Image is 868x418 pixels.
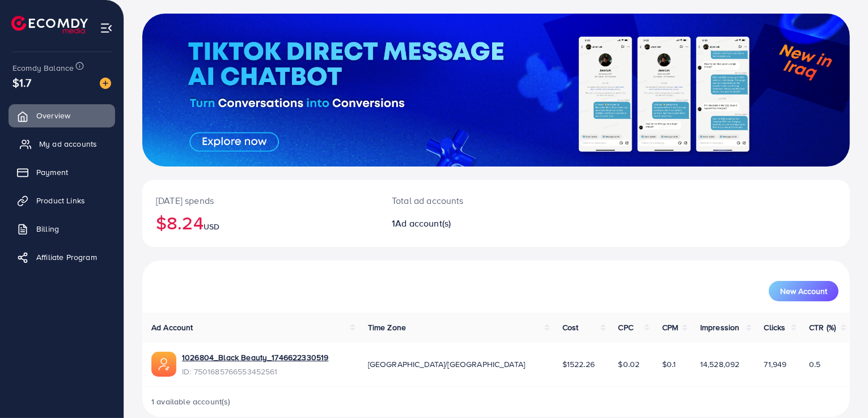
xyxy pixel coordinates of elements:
[809,322,836,333] span: CTR (%)
[9,104,115,127] a: Overview
[368,322,406,333] span: Time Zone
[36,251,97,263] span: Affiliate Program
[151,396,231,407] span: 1 available account(s)
[809,359,820,370] span: 0.5
[9,133,115,155] a: My ad accounts
[780,287,827,295] span: New Account
[619,322,633,333] span: CPC
[36,195,85,206] span: Product Links
[9,246,115,268] a: Affiliate Program
[12,62,74,74] span: Ecomdy Balance
[662,322,678,333] span: CPM
[12,74,32,91] span: $1.7
[151,322,193,333] span: Ad Account
[39,138,97,150] span: My ad accounts
[11,16,88,33] img: logo
[562,322,579,333] span: Cost
[182,366,328,377] span: ID: 7501685766553452561
[392,218,541,229] h2: 1
[36,223,59,234] span: Billing
[764,359,787,370] span: 71,949
[9,189,115,212] a: Product Links
[662,359,676,370] span: $0.1
[36,167,68,178] span: Payment
[156,194,365,207] p: [DATE] spends
[100,78,111,89] img: image
[204,221,219,232] span: USD
[764,322,786,333] span: Clicks
[100,22,113,35] img: menu
[151,352,176,377] img: ic-ads-acc.e4c84228.svg
[700,322,740,333] span: Impression
[562,359,595,370] span: $1522.26
[820,367,859,410] iframe: Chat
[9,217,115,240] a: Billing
[368,359,526,370] span: [GEOGRAPHIC_DATA]/[GEOGRAPHIC_DATA]
[392,194,541,207] p: Total ad accounts
[395,217,451,229] span: Ad account(s)
[700,359,740,370] span: 14,528,092
[156,212,365,233] h2: $8.24
[36,110,70,121] span: Overview
[182,352,328,363] a: 1026804_Black Beauty_1746622330519
[9,161,115,184] a: Payment
[769,281,839,301] button: New Account
[619,359,640,370] span: $0.02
